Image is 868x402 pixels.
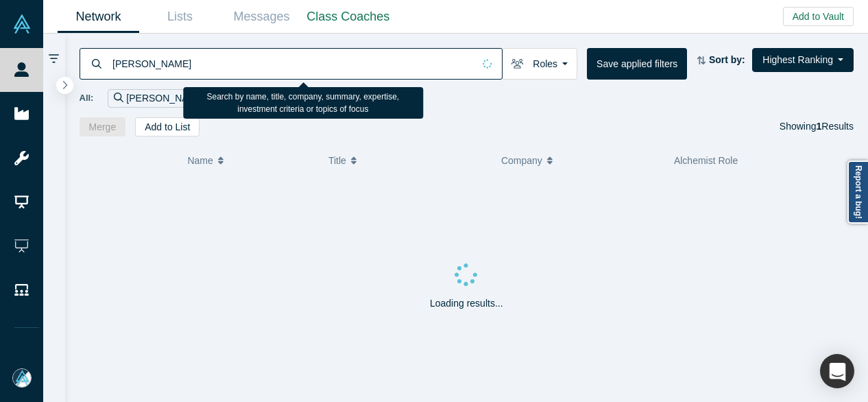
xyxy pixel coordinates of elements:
[135,117,200,137] button: Add to List
[783,7,854,26] button: Add to Vault
[12,368,32,388] img: Mia Scott's Account
[108,89,221,108] div: [PERSON_NAME]
[302,1,394,33] a: Class Coaches
[817,121,822,132] strong: 1
[752,48,854,72] button: Highest Ranking
[847,161,868,224] a: Report a bug!
[674,155,738,166] span: Alchemist Role
[502,48,577,80] button: Roles
[221,1,302,33] a: Messages
[80,91,94,105] span: All:
[709,54,745,65] strong: Sort by:
[12,14,32,34] img: Alchemist Vault Logo
[139,1,221,33] a: Lists
[205,91,215,106] button: Remove Filter
[780,117,854,137] div: Showing
[58,1,139,33] a: Network
[187,146,314,175] button: Name
[817,121,854,132] span: Results
[430,296,503,311] p: Loading results...
[80,117,126,137] button: Merge
[328,146,346,175] span: Title
[187,146,213,175] span: Name
[501,146,542,175] span: Company
[587,48,687,80] button: Save applied filters
[111,47,473,80] input: Search by name, title, company, summary, expertise, investment criteria or topics of focus
[501,146,660,175] button: Company
[328,146,487,175] button: Title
